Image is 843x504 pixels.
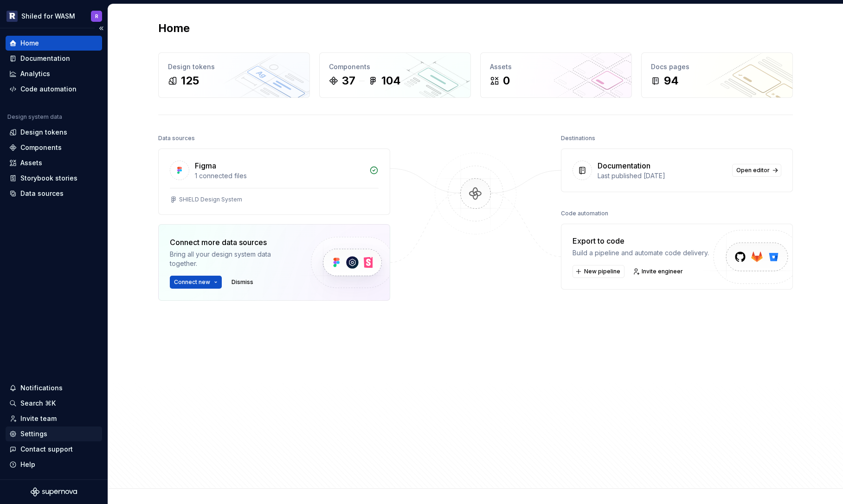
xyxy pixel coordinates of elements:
[20,414,57,423] div: Invite team
[195,171,364,181] div: 1 connected files
[651,62,783,71] div: Docs pages
[584,268,620,275] span: New pipeline
[480,52,632,98] a: Assets0
[170,276,222,289] button: Connect new
[95,13,98,20] div: R
[6,457,102,472] button: Help
[195,160,216,171] div: Figma
[6,51,102,66] a: Documentation
[20,54,70,63] div: Documentation
[598,171,727,181] div: Last published [DATE]
[20,174,77,183] div: Storybook stories
[20,429,47,439] div: Settings
[158,52,310,98] a: Design tokens125
[20,84,77,94] div: Code automation
[641,52,793,98] a: Docs pages94
[6,155,102,170] a: Assets
[20,128,67,137] div: Design tokens
[6,125,102,140] a: Design tokens
[158,132,195,145] div: Data sources
[174,278,210,286] span: Connect new
[179,196,242,203] div: SHIELD Design System
[21,12,75,21] div: Shiled for WASM
[573,248,709,258] div: Build a pipeline and automate code delivery.
[158,149,390,215] a: Figma1 connected filesSHIELD Design System
[168,62,300,71] div: Design tokens
[329,62,461,71] div: Components
[6,426,102,441] a: Settings
[490,62,622,71] div: Assets
[20,460,35,469] div: Help
[573,265,624,278] button: New pipeline
[732,164,781,177] a: Open editor
[664,73,679,88] div: 94
[20,143,62,152] div: Components
[181,73,199,88] div: 125
[2,6,106,26] button: Shiled for WASMR
[6,82,102,97] a: Code automation
[20,399,56,408] div: Search ⌘K
[170,237,295,248] div: Connect more data sources
[20,39,39,48] div: Home
[7,113,62,121] div: Design system data
[6,396,102,411] button: Search ⌘K
[561,207,608,220] div: Code automation
[6,411,102,426] a: Invite team
[31,487,77,497] svg: Supernova Logo
[598,160,650,171] div: Documentation
[6,11,18,22] img: 5b96a3ba-bdbe-470d-a859-c795f8f9d209.png
[20,445,73,454] div: Contact support
[503,73,510,88] div: 0
[342,73,355,88] div: 37
[170,250,295,268] div: Bring all your design system data together.
[20,383,63,393] div: Notifications
[6,66,102,81] a: Analytics
[381,73,401,88] div: 104
[95,22,108,35] button: Collapse sidebar
[6,381,102,395] button: Notifications
[232,278,253,286] span: Dismiss
[573,235,709,246] div: Export to code
[20,158,42,168] div: Assets
[227,276,257,289] button: Dismiss
[20,69,50,78] div: Analytics
[158,21,190,36] h2: Home
[6,36,102,51] a: Home
[6,186,102,201] a: Data sources
[642,268,683,275] span: Invite engineer
[20,189,64,198] div: Data sources
[319,52,471,98] a: Components37104
[630,265,687,278] a: Invite engineer
[736,167,770,174] span: Open editor
[561,132,595,145] div: Destinations
[6,140,102,155] a: Components
[6,442,102,457] button: Contact support
[6,171,102,186] a: Storybook stories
